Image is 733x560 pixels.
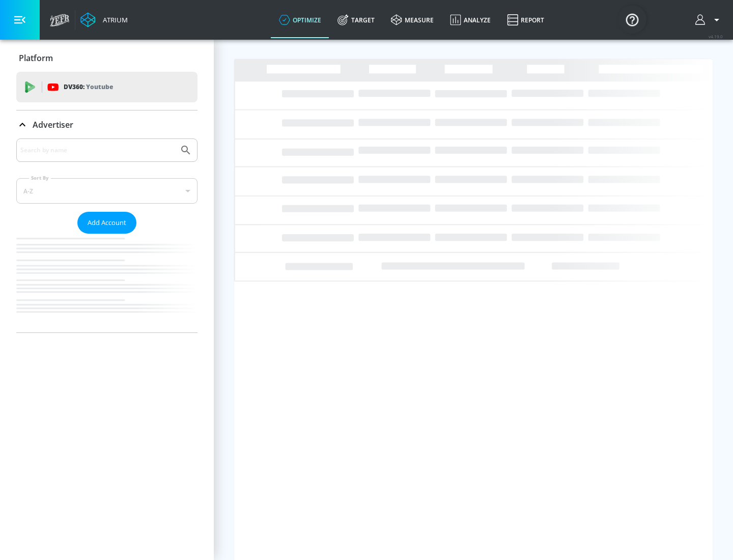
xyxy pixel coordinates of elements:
div: Atrium [99,15,128,24]
a: Report [499,2,552,38]
p: Youtube [86,81,113,92]
span: Add Account [88,217,126,229]
button: Open Resource Center [618,5,646,34]
div: Advertiser [16,138,198,332]
label: Sort By [29,175,51,181]
div: DV360: Youtube [16,72,198,102]
input: Search by name [20,144,175,157]
a: Analyze [442,2,499,38]
div: Platform [16,44,198,72]
div: Advertiser [16,110,198,139]
a: optimize [271,2,329,38]
span: v 4.19.0 [709,34,723,39]
a: measure [383,2,442,38]
p: DV360: [64,81,113,93]
p: Advertiser [33,119,73,130]
div: A-Z [16,178,198,204]
a: Atrium [80,12,128,27]
a: Target [329,2,383,38]
nav: list of Advertiser [16,234,198,332]
p: Platform [19,52,53,64]
button: Add Account [77,212,136,234]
